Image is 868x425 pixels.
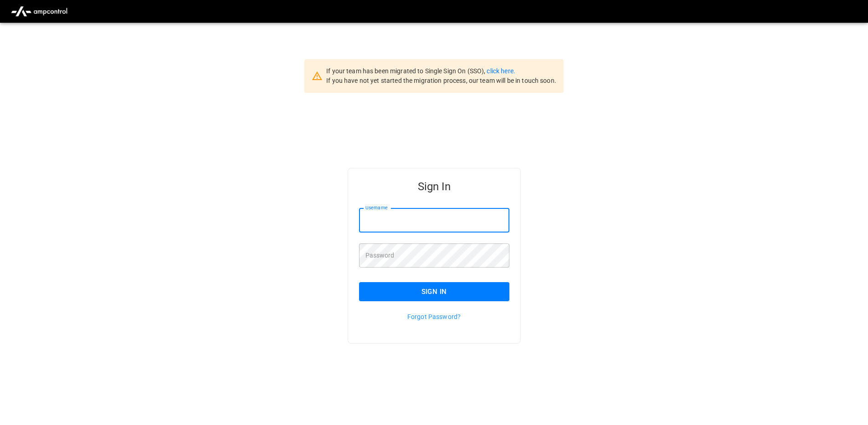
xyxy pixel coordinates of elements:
[326,77,556,84] span: If you have not yet started the migration process, our team will be in touch soon.
[359,179,509,194] h5: Sign In
[359,312,509,321] p: Forgot Password?
[326,67,487,75] span: If your team has been migrated to Single Sign On (SSO),
[7,3,71,20] img: ampcontrol.io logo
[359,282,509,301] button: Sign In
[365,204,387,212] label: Username
[487,67,515,75] a: click here.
